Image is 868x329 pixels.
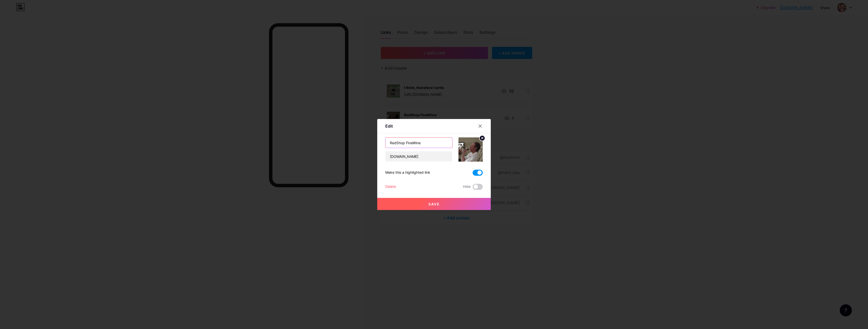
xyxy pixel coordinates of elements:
[386,151,452,161] input: URL
[377,198,491,210] button: Save
[428,202,440,206] span: Save
[385,184,396,190] div: Delete
[458,137,483,162] img: link_thumbnail
[385,123,393,129] div: Edit
[385,170,430,176] div: Make this a highlighted link
[386,138,452,148] input: Title
[463,184,471,190] span: Hide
